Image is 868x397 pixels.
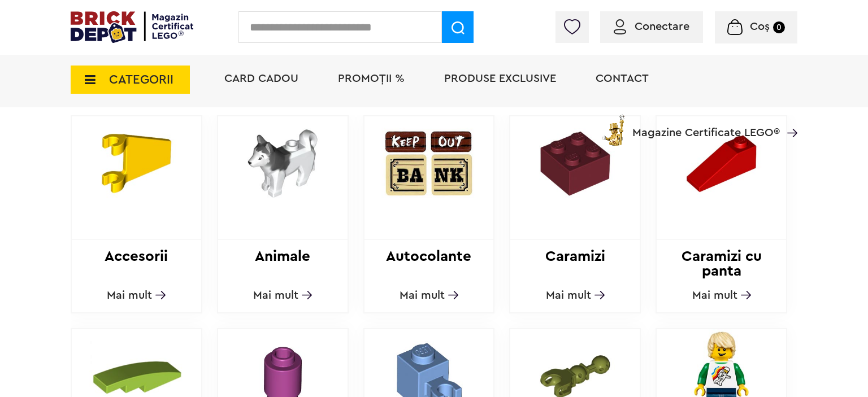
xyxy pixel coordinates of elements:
a: Card Cadou [224,73,298,84]
a: Conectare [614,21,689,32]
span: Mai mult [400,290,445,301]
a: Mai mult [253,290,312,301]
h2: Animale [218,249,348,278]
a: Mai mult [692,290,751,301]
span: Coș [750,21,770,32]
small: 0 [773,21,785,33]
a: Mai mult [107,290,166,301]
a: Mai mult [400,290,458,301]
a: Contact [596,73,649,84]
span: Mai mult [692,290,737,301]
a: Mai mult [546,290,605,301]
span: Conectare [635,21,689,32]
h2: Caramizi cu panta [657,249,786,278]
a: Magazine Certificate LEGO® [780,112,797,124]
h2: Accesorii [72,249,201,278]
span: Mai mult [546,290,591,301]
span: Mai mult [107,290,152,301]
h2: Autocolante [364,249,494,278]
span: Mai mult [253,290,298,301]
span: CATEGORII [109,73,173,86]
a: Produse exclusive [444,73,556,84]
span: Magazine Certificate LEGO® [632,112,780,138]
h2: Caramizi [510,249,640,278]
a: PROMOȚII % [338,73,405,84]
